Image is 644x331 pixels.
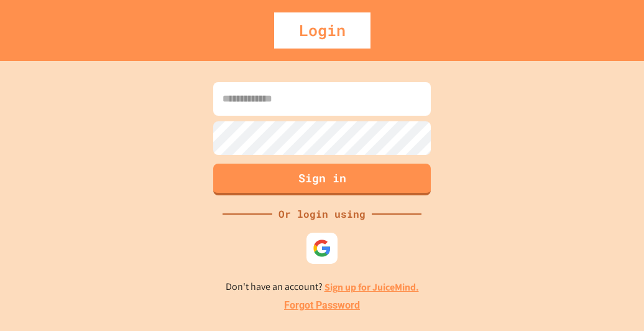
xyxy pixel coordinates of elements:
div: Login [274,12,370,49]
button: Sign in [213,164,431,195]
a: Sign up for JuiceMind. [324,281,419,294]
div: Or login using [272,207,372,221]
p: Don't have an account? [226,279,419,295]
a: Forgot Password [284,298,360,313]
img: google-icon.svg [313,239,331,258]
